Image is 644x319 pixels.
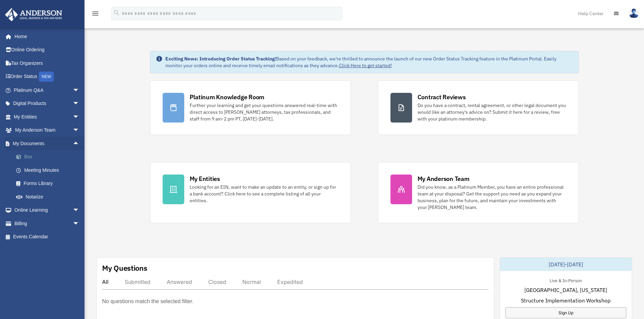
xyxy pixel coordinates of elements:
[629,8,639,18] img: User Pic
[418,184,566,211] div: Did you know, as a Platinum Member, you have an entire professional team at your disposal? Get th...
[73,137,86,151] span: arrow_drop_up
[277,278,303,285] div: Expedited
[113,9,120,17] i: search
[5,137,90,150] a: My Documentsarrow_drop_up
[5,43,90,57] a: Online Ordering
[9,177,90,190] a: Forms Library
[418,175,470,183] div: My Anderson Team
[102,263,147,273] div: My Questions
[165,55,573,69] div: Based on your feedback, we're thrilled to announce the launch of our new Order Status Tracking fe...
[5,204,90,217] a: Online Learningarrow_drop_down
[91,12,99,18] a: menu
[102,297,193,306] p: No questions match the selected filter.
[521,296,611,304] span: Structure Implementation Workshop
[91,9,99,18] i: menu
[5,56,90,70] a: Tax Organizers
[150,162,351,223] a: My Entities Looking for an EIN, want to make an update to an entity, or sign up for a bank accoun...
[5,217,90,230] a: Billingarrow_drop_down
[500,258,632,271] div: [DATE]-[DATE]
[5,97,90,110] a: Digital Productsarrow_drop_down
[524,286,607,294] span: [GEOGRAPHIC_DATA], [US_STATE]
[73,97,86,111] span: arrow_drop_down
[5,110,90,124] a: My Entitiesarrow_drop_down
[378,162,579,223] a: My Anderson Team Did you know, as a Platinum Member, you have an entire professional team at your...
[190,102,338,122] div: Further your learning and get your questions answered real-time with direct access to [PERSON_NAM...
[9,163,90,177] a: Meeting Minutes
[5,230,90,244] a: Events Calendar
[190,184,338,204] div: Looking for an EIN, want to make an update to an entity, or sign up for a bank account? Click her...
[73,110,86,124] span: arrow_drop_down
[150,80,351,135] a: Platinum Knowledge Room Further your learning and get your questions answered real-time with dire...
[5,30,86,43] a: Home
[73,83,86,97] span: arrow_drop_down
[242,278,261,285] div: Normal
[378,80,579,135] a: Contract Reviews Do you have a contract, rental agreement, or other legal document you would like...
[9,150,90,164] a: Box
[5,70,90,84] a: Order StatusNEW
[544,276,587,284] div: Live & In-Person
[102,278,109,285] div: All
[73,124,86,137] span: arrow_drop_down
[5,83,90,97] a: Platinum Q&Aarrow_drop_down
[505,307,626,318] a: Sign Up
[39,72,54,82] div: NEW
[73,217,86,231] span: arrow_drop_down
[190,175,220,183] div: My Entities
[190,93,265,101] div: Platinum Knowledge Room
[339,62,392,69] a: Click Here to get started!
[9,190,90,204] a: Notarize
[208,278,226,285] div: Closed
[167,278,192,285] div: Answered
[3,8,64,21] img: Anderson Advisors Platinum Portal
[418,102,566,122] div: Do you have a contract, rental agreement, or other legal document you would like an attorney's ad...
[165,56,276,62] strong: Exciting News: Introducing Order Status Tracking!
[73,204,86,217] span: arrow_drop_down
[125,278,150,285] div: Submitted
[5,124,90,137] a: My Anderson Teamarrow_drop_down
[418,93,466,101] div: Contract Reviews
